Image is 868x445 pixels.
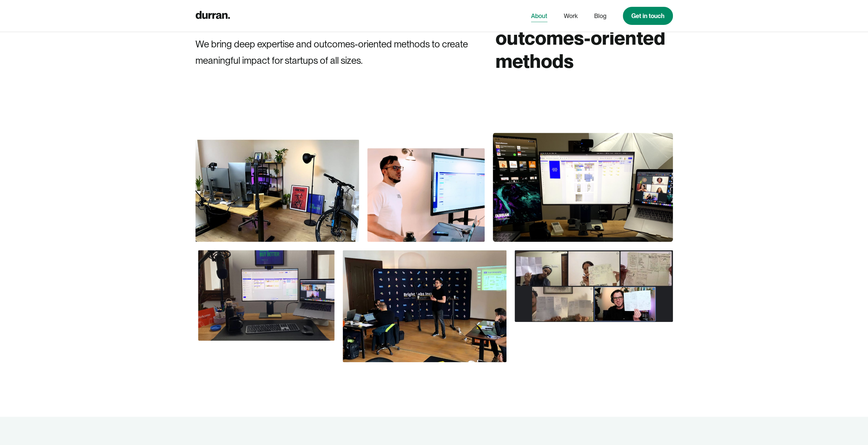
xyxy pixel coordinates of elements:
a: home [195,9,230,23]
img: Daniel Andor [367,148,485,242]
a: Get in touch [623,7,673,25]
a: Blog [594,10,606,23]
h3: Deep expertise and outcomes-oriented methods [496,4,673,73]
img: Daniel Andor setup [198,250,335,341]
img: Daniel Andor [515,250,673,322]
img: Daniel Andor Setup [493,133,673,242]
img: Durran Studio [195,139,359,242]
img: Daniel Andor at Brightlabs [343,250,506,362]
p: Our clients are creative thinkers that want to bring their big product ideas to life. We bring de... [195,4,468,69]
a: Work [564,10,578,23]
a: About [531,10,547,23]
